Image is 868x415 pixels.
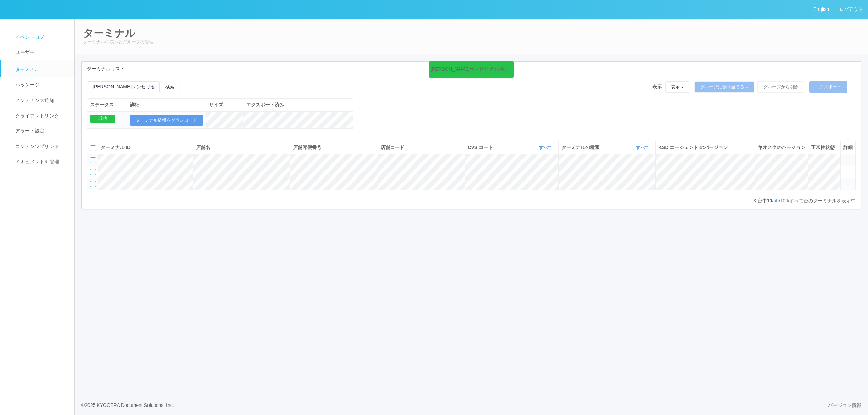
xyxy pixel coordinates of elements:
[209,101,240,108] div: サイズ
[537,144,556,151] button: すべて
[81,402,174,408] span: © 2025 KYOCERA Document Solutions, Inc.
[757,81,804,93] button: グループから削除
[1,29,80,45] a: イベントログ
[634,144,653,151] button: すべて
[789,198,804,203] a: すべて
[90,101,124,108] div: ステータス
[539,145,554,150] a: すべて
[1,123,80,139] a: アラート設定
[130,115,203,126] button: ターミナル情報をダウンロード
[773,198,779,203] a: 50
[1,154,80,169] a: ドキュメントを管理
[753,197,856,204] p: 台中 / / / 台のターミナルを表示中
[1,108,80,123] a: クライアントリンク
[561,144,601,151] span: ターミナルの種類
[82,62,861,76] div: ターミナルリスト
[1,45,80,60] a: ユーザー
[14,113,59,118] span: クライアントリンク
[828,402,861,409] a: バージョン情報
[381,145,405,150] span: 店舗コード
[1,77,80,92] a: パッケージ
[767,198,772,203] span: 10
[14,98,54,103] span: メンテナンス通知
[780,198,788,203] a: 100
[758,145,805,150] span: キオスクのバージョン
[246,101,350,108] div: エクスポート済み
[843,144,853,151] div: 詳細
[293,145,321,150] span: 店舗郵便番号
[658,145,728,150] span: KSD エージェント のバージョン
[665,81,690,93] button: 表示
[809,81,847,93] button: エクスポート
[196,145,210,150] span: 店舗名
[14,144,59,149] span: コンテンツプリント
[694,81,754,93] button: グループに割り当てる
[14,128,44,133] span: アラート設定
[83,27,860,39] h2: ターミナル
[14,159,59,164] span: ドキュメントを管理
[753,198,757,203] span: 3
[431,66,512,73] div: [PERSON_NAME]サンゼリゼ の検索結果 (3 件)
[83,39,860,45] p: ターミナルの表示とグループの管理
[652,83,662,90] span: 表示
[101,144,190,151] div: ターミナル ID
[636,145,651,150] a: すべて
[811,145,835,150] span: 正常性状態
[14,82,40,87] span: パッケージ
[1,60,80,77] a: ターミナル
[14,34,44,40] span: イベントログ
[90,115,115,123] div: 成功
[160,81,180,93] button: 検索
[1,139,80,154] a: コンテンツプリント
[1,93,80,108] a: メンテナンス通知
[14,49,35,55] span: ユーザー
[14,67,40,72] span: ターミナル
[468,144,495,151] span: CVS コード
[130,101,203,108] div: 詳細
